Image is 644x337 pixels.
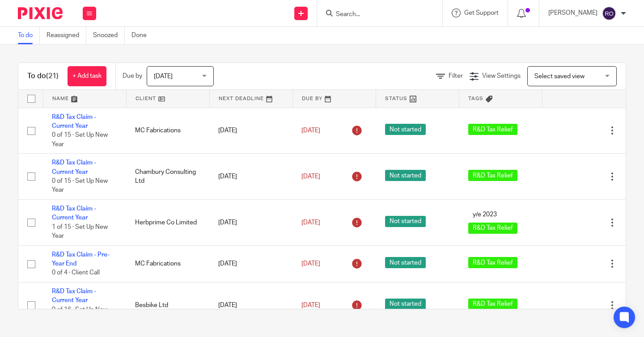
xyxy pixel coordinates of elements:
p: [PERSON_NAME] [548,8,597,17]
span: [DATE] [301,173,320,180]
span: 1 of 15 · Set Up New Year [52,224,108,240]
span: R&D Tax Relief [468,257,517,268]
td: Besbike Ltd [126,282,209,329]
td: Herbprime Co Limited [126,200,209,246]
input: Search [335,11,415,19]
span: [DATE] [301,261,320,267]
span: Not started [385,299,426,310]
span: 0 of 15 · Set Up New Year [52,178,108,194]
span: [DATE] [301,219,320,226]
span: Get Support [464,10,499,16]
td: Chambury Consulting Ltd [126,154,209,200]
a: R&D Tax Claim - Current Year [52,206,96,221]
span: [DATE] [301,127,320,134]
td: MC Fabrications [126,245,209,282]
span: View Settings [482,73,521,79]
span: y/e 2023 [468,209,501,220]
a: To do [18,27,40,44]
span: 0 of 16 · Set Up New Year [52,307,108,322]
span: 0 of 4 · Client Call [52,270,100,276]
span: Not started [385,257,426,268]
td: MC Fabrications [126,108,209,154]
span: Select saved view [534,73,585,80]
p: Due by [123,72,142,80]
td: [DATE] [209,282,292,329]
td: [DATE] [209,245,292,282]
span: R&D Tax Relief [468,124,517,135]
span: [DATE] [154,73,173,80]
span: Not started [385,124,426,135]
td: [DATE] [209,154,292,200]
img: svg%3E [602,6,616,21]
span: R&D Tax Relief [468,223,517,234]
span: R&D Tax Relief [468,299,517,310]
a: Snoozed [93,27,125,44]
a: R&D Tax Claim - Current Year [52,288,96,303]
h1: To do [27,72,59,81]
td: [DATE] [209,108,292,154]
span: Tags [468,96,483,101]
a: Done [131,27,153,44]
span: Not started [385,170,426,181]
span: Filter [449,73,463,79]
span: [DATE] [301,302,320,308]
span: Not started [385,216,426,227]
span: 0 of 15 · Set Up New Year [52,132,108,147]
img: Pixie [18,7,63,19]
a: R&D Tax Claim - Current Year [52,114,96,129]
a: Reassigned [47,27,86,44]
a: + Add task [68,66,106,86]
a: R&D Tax Claim - Current Year [52,160,96,175]
span: (21) [46,72,59,80]
td: [DATE] [209,200,292,246]
a: R&D Tax Claim - Pre-Year End [52,252,110,267]
span: R&D Tax Relief [468,170,517,181]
